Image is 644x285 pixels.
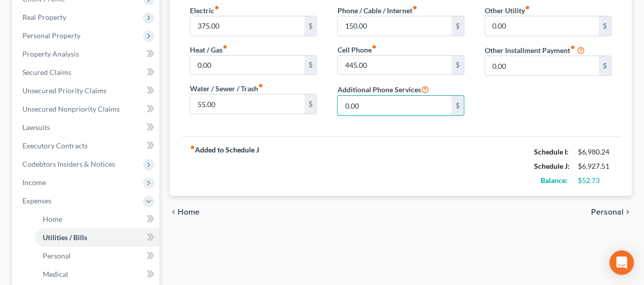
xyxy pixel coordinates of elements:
[578,147,611,157] div: $6,980.24
[534,147,569,156] strong: Schedule I:
[609,250,634,275] div: Open Intercom Messenger
[22,196,51,205] span: Expenses
[35,210,159,228] a: Home
[485,16,599,36] input: --
[337,5,417,16] label: Phone / Cable / Internet
[570,45,575,50] i: fiber_manual_record
[190,145,195,150] i: fiber_manual_record
[14,45,159,63] a: Property Analysis
[338,96,451,115] input: --
[190,145,259,188] strong: Added to Schedule J
[541,176,568,185] strong: Balance:
[599,56,611,75] div: $
[304,16,317,36] div: $
[43,270,68,278] span: Medical
[338,56,451,75] input: --
[452,56,464,75] div: $
[14,118,159,137] a: Lawsuits
[485,45,575,56] label: Other Installment Payment
[190,44,228,55] label: Heat / Gas
[190,94,304,114] input: --
[14,137,159,155] a: Executory Contracts
[14,63,159,82] a: Secured Claims
[222,44,228,49] i: fiber_manual_record
[22,13,66,21] span: Real Property
[43,251,71,260] span: Personal
[338,16,451,36] input: --
[452,96,464,115] div: $
[22,68,71,76] span: Secured Claims
[22,141,88,150] span: Executory Contracts
[22,31,80,40] span: Personal Property
[170,208,200,216] button: chevron_left Home
[214,5,219,10] i: fiber_manual_record
[22,123,50,132] span: Lawsuits
[35,228,159,247] a: Utilities / Bills
[14,82,159,100] a: Unsecured Priority Claims
[22,105,120,113] span: Unsecured Nonpriority Claims
[190,16,304,36] input: --
[22,86,106,95] span: Unsecured Priority Claims
[337,44,376,55] label: Cell Phone
[14,100,159,118] a: Unsecured Nonpriority Claims
[22,160,115,168] span: Codebtors Insiders & Notices
[591,208,624,216] span: Personal
[412,5,417,10] i: fiber_manual_record
[22,178,46,187] span: Income
[485,5,530,16] label: Other Utility
[337,83,429,95] label: Additional Phone Services
[258,83,263,88] i: fiber_manual_record
[170,208,178,216] i: chevron_left
[452,16,464,36] div: $
[43,233,87,242] span: Utilities / Bills
[304,56,317,75] div: $
[43,215,62,223] span: Home
[190,83,263,94] label: Water / Sewer / Trash
[591,208,632,216] button: Personal chevron_right
[578,175,611,186] div: $52.73
[485,56,599,75] input: --
[624,208,632,216] i: chevron_right
[35,265,159,283] a: Medical
[534,162,570,170] strong: Schedule J:
[178,208,200,216] span: Home
[371,44,376,49] i: fiber_manual_record
[190,56,304,75] input: --
[578,161,611,171] div: $6,927.51
[22,49,79,58] span: Property Analysis
[525,5,530,10] i: fiber_manual_record
[599,16,611,36] div: $
[35,247,159,265] a: Personal
[304,94,317,114] div: $
[190,5,219,16] label: Electric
